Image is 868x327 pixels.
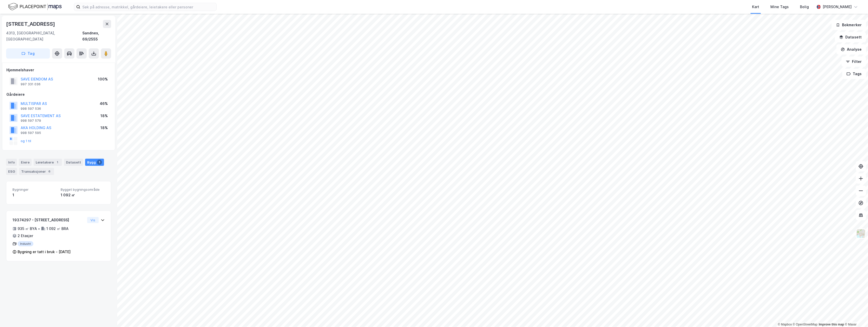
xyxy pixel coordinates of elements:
[793,323,818,326] a: OpenStreetMap
[6,48,50,59] button: Tag
[87,217,99,223] button: Vis
[843,303,868,327] div: Kontrollprogram for chat
[21,107,41,111] div: 998 597 536
[98,76,108,82] div: 100%
[21,119,41,123] div: 998 597 579
[836,44,866,54] button: Analyse
[770,4,789,10] div: Mine Tags
[55,160,60,165] div: 1
[12,187,57,192] span: Bygninger
[100,125,108,131] div: 18%
[8,2,62,11] img: logo.f888ab2527a4732fd821a326f86c7f29.svg
[6,168,17,175] div: ESG
[97,160,102,165] div: 1
[819,323,844,326] a: Improve this map
[832,20,866,30] button: Bokmerker
[778,323,792,326] a: Mapbox
[18,226,37,232] div: 935 ㎡ BYA
[18,233,33,239] div: 2 Etasjer
[61,192,105,198] div: 1 092 ㎡
[21,131,41,135] div: 998 597 595
[6,30,82,42] div: 4313, [GEOGRAPHIC_DATA], [GEOGRAPHIC_DATA]
[841,57,866,67] button: Filter
[19,159,32,166] div: Eiere
[800,4,809,10] div: Bolig
[6,159,17,166] div: Info
[856,229,866,238] img: Z
[46,226,69,232] div: 1 092 ㎡ BRA
[34,159,62,166] div: Leietakere
[835,32,866,42] button: Datasett
[38,227,40,231] div: •
[18,249,71,255] div: Bygning er tatt i bruk - [DATE]
[85,159,104,166] div: Bygg
[12,192,57,198] div: 1
[21,82,41,86] div: 997 331 036
[100,101,108,107] div: 46%
[6,20,56,28] div: [STREET_ADDRESS]
[6,67,111,73] div: Hjemmelshaver
[823,4,852,10] div: [PERSON_NAME]
[61,187,105,192] span: Bygget bygningsområde
[19,168,54,175] div: Transaksjoner
[842,69,866,79] button: Tags
[100,113,108,119] div: 18%
[843,303,868,327] iframe: Chat Widget
[752,4,759,10] div: Kart
[80,3,216,11] input: Søk på adresse, matrikkel, gårdeiere, leietakere eller personer
[12,217,85,223] div: 19374297 - [STREET_ADDRESS]
[47,169,52,174] div: 6
[6,91,111,98] div: Gårdeiere
[82,30,111,42] div: Sandnes, 69/2555
[64,159,83,166] div: Datasett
